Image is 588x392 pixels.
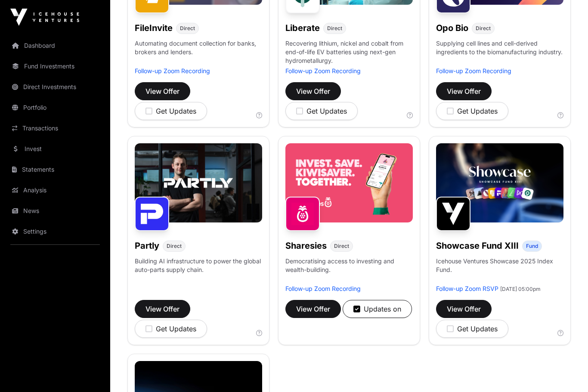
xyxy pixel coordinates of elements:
[436,143,563,222] img: Showcase-Fund-Banner-1.jpg
[7,181,103,200] a: Analysis
[436,257,563,274] p: Icehouse Ventures Showcase 2025 Index Fund.
[285,300,341,318] button: View Offer
[296,86,330,96] span: View Offer
[180,25,195,32] span: Direct
[447,324,498,334] div: Get Updates
[135,67,210,74] a: Follow-up Zoom Recording
[135,240,159,252] h1: Partly
[353,304,401,314] div: Updates on
[145,304,179,314] span: View Offer
[145,106,196,116] div: Get Updates
[296,304,330,314] span: View Offer
[135,82,190,100] button: View Offer
[436,102,508,120] button: Get Updates
[436,22,468,34] h1: Opo Bio
[135,300,190,318] button: View Offer
[285,257,413,284] p: Democratising access to investing and wealth-building.
[167,243,182,250] span: Direct
[436,285,498,292] a: Follow-up Zoom RSVP
[285,82,341,100] button: View Offer
[436,82,492,100] button: View Offer
[285,39,413,67] p: Recovering lithium, nickel and cobalt from end-of-life EV batteries using next-gen hydrometallurgy.
[7,139,103,158] a: Invest
[447,304,481,314] span: View Offer
[285,285,361,292] a: Follow-up Zoom Recording
[7,119,103,138] a: Transactions
[7,57,103,76] a: Fund Investments
[436,320,508,338] button: Get Updates
[285,22,320,34] h1: Liberate
[135,39,262,67] p: Automating document collection for banks, brokers and lenders.
[7,98,103,117] a: Portfolio
[145,86,179,96] span: View Offer
[135,257,262,284] p: Building AI infrastructure to power the global auto-parts supply chain.
[447,106,498,116] div: Get Updates
[436,300,492,318] button: View Offer
[436,39,563,56] p: Supplying cell lines and cell-derived ingredients to the biomanufacturing industry.
[7,77,103,96] a: Direct Investments
[343,300,412,318] button: Updates on
[436,67,511,74] a: Follow-up Zoom Recording
[285,197,320,231] img: Sharesies
[436,240,519,252] h1: Showcase Fund XIII
[476,25,491,32] span: Direct
[526,243,538,250] span: Fund
[7,36,103,55] a: Dashboard
[334,243,349,250] span: Direct
[10,9,79,26] img: Icehouse Ventures Logo
[7,160,103,179] a: Statements
[135,22,173,34] h1: FileInvite
[135,197,169,231] img: Partly
[296,106,347,116] div: Get Updates
[145,324,196,334] div: Get Updates
[135,102,207,120] button: Get Updates
[285,67,361,74] a: Follow-up Zoom Recording
[135,143,262,222] img: Partly-Banner.jpg
[436,197,470,231] img: Showcase Fund XIII
[545,351,588,392] iframe: Chat Widget
[285,102,358,120] button: Get Updates
[285,240,327,252] h1: Sharesies
[285,143,413,222] img: Sharesies-Banner.jpg
[500,286,541,292] span: [DATE] 05:00pm
[135,320,207,338] button: Get Updates
[7,201,103,220] a: News
[7,222,103,241] a: Settings
[327,25,342,32] span: Direct
[447,86,481,96] span: View Offer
